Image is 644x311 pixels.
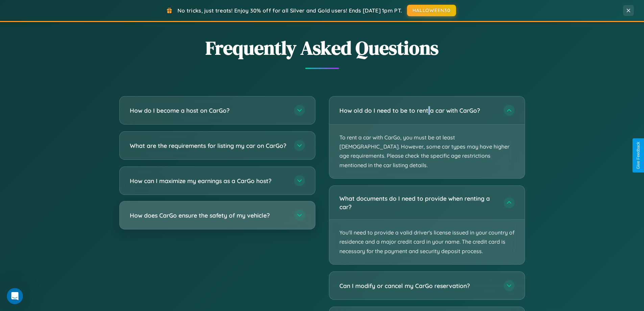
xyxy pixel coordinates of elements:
iframe: Intercom live chat [7,288,23,304]
h3: How old do I need to be to rent a car with CarGo? [339,106,497,115]
h3: How can I maximize my earnings as a CarGo host? [130,177,287,185]
p: You'll need to provide a valid driver's license issued in your country of residence and a major c... [329,220,525,264]
h3: What documents do I need to provide when renting a car? [339,194,497,211]
h2: Frequently Asked Questions [119,35,525,61]
p: To rent a car with CarGo, you must be at least [DEMOGRAPHIC_DATA]. However, some car types may ha... [329,125,525,178]
h3: Can I modify or cancel my CarGo reservation? [339,281,497,290]
h3: What are the requirements for listing my car on CarGo? [130,141,287,150]
div: Give Feedback [636,142,641,169]
span: No tricks, just treats! Enjoy 30% off for all Silver and Gold users! Ends [DATE] 1pm PT. [177,7,402,14]
h3: How do I become a host on CarGo? [130,106,287,115]
h3: How does CarGo ensure the safety of my vehicle? [130,211,287,220]
button: HALLOWEEN30 [407,5,456,16]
